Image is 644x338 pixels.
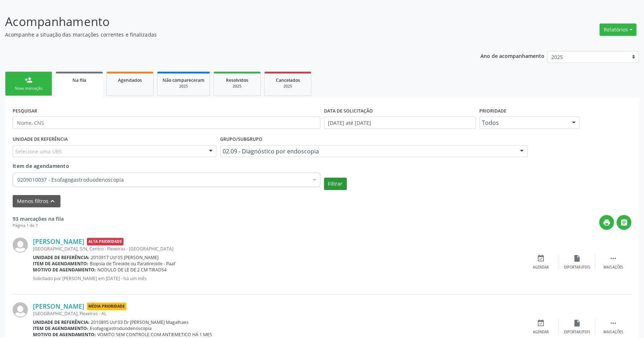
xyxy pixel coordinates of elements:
[13,302,28,317] img: img
[13,215,64,222] strong: 93 marcações na fila
[482,119,564,126] span: Todos
[537,319,545,327] i: event_available
[33,310,523,317] div: [GEOGRAPHIC_DATA], Flexeiras - AL
[87,238,123,245] span: Alta Prioridade
[90,261,175,267] span: Biopsia de Tireoide ou Paratireoide - Paaf
[13,105,37,117] label: PESQUISAR
[97,267,167,273] span: NODULO DE LE DE 2 CM TIRADS4
[13,117,320,129] input: Nome, CNS
[91,254,159,261] span: 2010917 Usf 05 [PERSON_NAME]
[537,254,545,262] i: event_available
[324,105,373,117] label: DATA DE SOLICITAÇÃO
[220,134,262,145] label: Grupo/Subgrupo
[33,325,88,331] b: Item de agendamento:
[616,215,631,230] button: 
[90,325,152,331] span: Esofagogastroduodenoscopia
[49,197,56,205] i: keyboard_arrow_up
[87,303,126,310] span: Média Prioridade
[15,148,62,155] span: Selecione uma UBS
[573,254,581,262] i: insert_drive_file
[33,302,84,310] a: [PERSON_NAME]
[33,254,89,261] b: Unidade de referência:
[324,178,347,190] button: Filtrar
[5,13,449,31] p: Acompanhamento
[533,265,549,270] div: Agendar
[33,237,84,245] a: [PERSON_NAME]
[13,195,60,208] button: Menos filtroskeyboard_arrow_up
[603,265,623,270] div: Mais ações
[33,261,88,267] b: Item de agendamento:
[603,330,623,335] div: Mais ações
[480,51,544,60] p: Ano de acompanhamento
[25,76,33,84] div: person_add
[599,24,636,36] button: Relatórios
[13,223,64,229] div: Página 1 de 7
[13,162,69,169] span: Item de agendamento
[97,331,212,338] span: VOMITO SEM CONTROLE COM ANTIEMETICO HÁ 1 MES
[72,77,86,83] span: Na fila
[91,319,189,325] span: 2010895 Usf 03 Dr [PERSON_NAME] Magalhaes
[226,77,248,83] span: Resolvidos
[609,319,617,327] i: 
[17,176,308,183] span: 0209010037 - Esofagogastroduodenoscopia
[5,31,449,38] p: Acompanhe a situação das marcações correntes e finalizadas
[33,319,89,325] b: Unidade de referência:
[223,148,513,155] span: 02.09 - Diagnóstico por endoscopia
[573,319,581,327] i: insert_drive_file
[33,267,96,273] b: Motivo de agendamento:
[163,77,205,83] span: Não compareceram
[33,275,523,282] p: Solicitado por [PERSON_NAME] em [DATE] - há um mês
[13,134,68,145] label: UNIDADE DE REFERÊNCIA
[163,84,205,89] div: 2025
[620,219,628,227] i: 
[219,84,255,89] div: 2025
[13,237,28,253] img: img
[10,86,47,91] div: Nova marcação
[564,265,590,270] div: Exportar (PDF)
[118,77,142,83] span: Agendados
[270,84,306,89] div: 2025
[33,246,523,252] div: [GEOGRAPHIC_DATA], S/N, Centro - Flexeiras - [GEOGRAPHIC_DATA]
[479,105,506,117] label: Prioridade
[33,331,96,338] b: Motivo de agendamento:
[324,117,476,129] input: Selecione um intervalo
[533,330,549,335] div: Agendar
[603,219,611,227] i: print
[276,77,300,83] span: Cancelados
[609,254,617,262] i: 
[599,215,614,230] button: print
[564,330,590,335] div: Exportar (PDF)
